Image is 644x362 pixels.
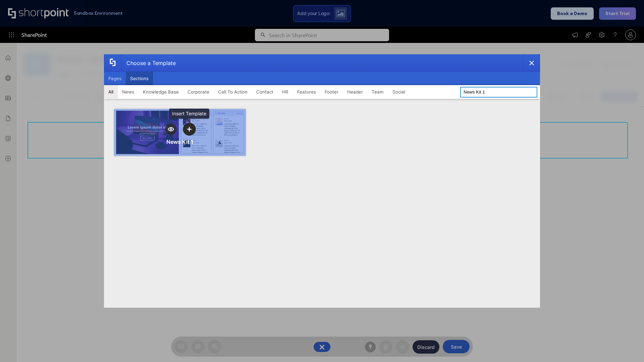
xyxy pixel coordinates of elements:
[278,85,293,99] button: HR
[139,85,183,99] button: Knowledge Base
[104,54,540,308] div: template selector
[523,284,644,362] iframe: Chat Widget
[118,85,139,99] button: News
[388,85,410,99] button: Social
[367,85,388,99] button: Team
[252,85,278,99] button: Contact
[320,85,343,99] button: Footer
[104,72,126,85] button: Pages
[166,138,194,145] div: News Kit 1
[183,85,214,99] button: Corporate
[104,85,118,99] button: All
[293,85,320,99] button: Features
[460,87,537,98] input: Search
[126,72,153,85] button: Sections
[214,85,252,99] button: Call To Action
[121,55,176,71] div: Choose a Template
[343,85,367,99] button: Header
